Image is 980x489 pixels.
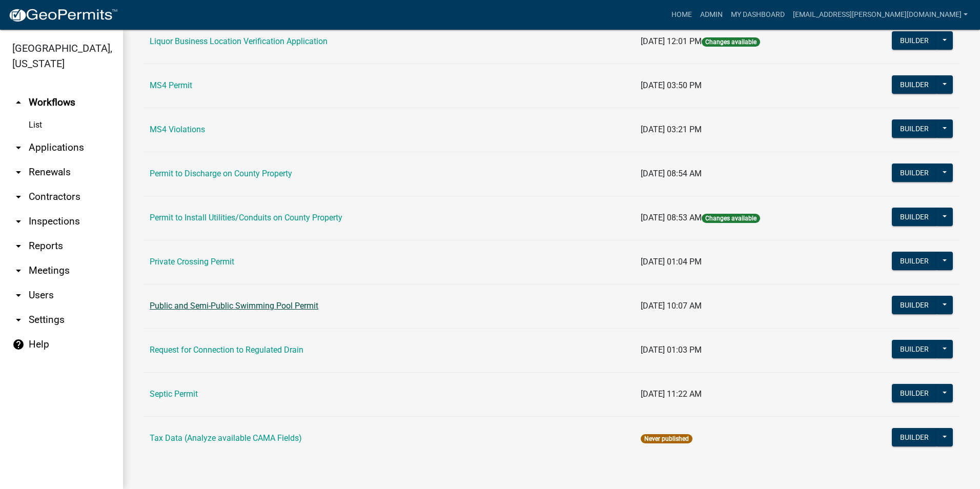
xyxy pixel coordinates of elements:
a: [EMAIL_ADDRESS][PERSON_NAME][DOMAIN_NAME] [789,5,972,25]
button: Builder [892,164,937,182]
button: Builder [892,252,937,270]
a: Home [667,5,696,25]
button: Builder [892,208,937,226]
a: Permit to Discharge on County Property [150,169,292,178]
span: [DATE] 01:03 PM [641,345,702,355]
i: arrow_drop_down [12,240,25,252]
a: Liquor Business Location Verification Application [150,36,328,46]
i: arrow_drop_up [12,96,25,109]
i: arrow_drop_down [12,215,25,228]
a: Septic Permit [150,389,198,399]
span: [DATE] 08:54 AM [641,169,702,178]
span: [DATE] 03:50 PM [641,80,702,90]
i: arrow_drop_down [12,191,25,203]
i: arrow_drop_down [12,166,25,178]
a: MS4 Permit [150,80,192,90]
a: Admin [696,5,727,25]
i: arrow_drop_down [12,264,25,277]
a: Permit to Install Utilities/Conduits on County Property [150,213,342,222]
i: arrow_drop_down [12,314,25,326]
button: Builder [892,119,937,138]
span: [DATE] 01:04 PM [641,257,702,267]
button: Builder [892,296,937,314]
a: Request for Connection to Regulated Drain [150,345,303,355]
button: Builder [892,75,937,94]
span: Never published [641,434,692,443]
button: Builder [892,384,937,402]
button: Builder [892,340,937,358]
a: Public and Semi-Public Swimming Pool Permit [150,301,318,311]
button: Builder [892,31,937,50]
span: [DATE] 08:53 AM [641,213,702,222]
a: Tax Data (Analyze available CAMA Fields) [150,433,302,443]
span: [DATE] 03:21 PM [641,125,702,134]
span: Changes available [702,214,760,223]
i: help [12,338,25,351]
i: arrow_drop_down [12,289,25,301]
span: [DATE] 11:22 AM [641,389,702,399]
span: [DATE] 12:01 PM [641,36,702,46]
a: Private Crossing Permit [150,257,234,267]
span: [DATE] 10:07 AM [641,301,702,311]
span: Changes available [702,37,760,47]
button: Builder [892,428,937,446]
i: arrow_drop_down [12,141,25,154]
a: MS4 Violations [150,125,205,134]
a: My Dashboard [727,5,789,25]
